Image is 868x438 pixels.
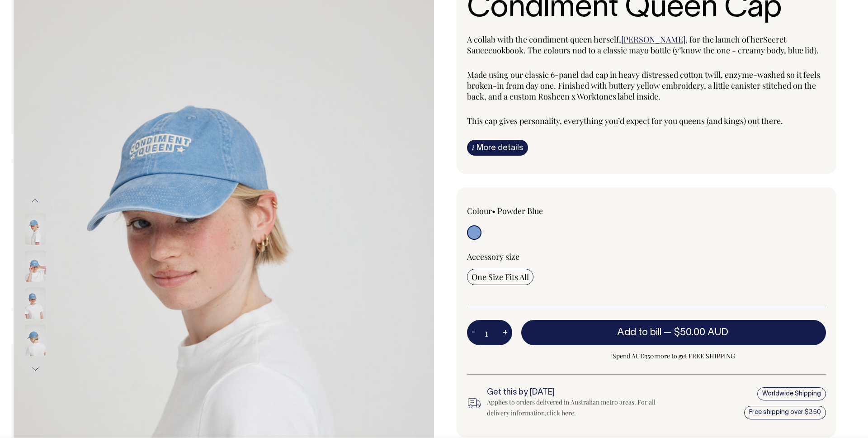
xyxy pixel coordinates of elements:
[25,324,46,356] img: Condiment Queen Cap
[467,269,533,285] input: One Size Fits All
[488,45,819,56] span: cookbook. The colours nod to a classic mayo bottle (y’know the one - creamy body, blue lid).
[547,409,574,417] a: click here
[521,320,826,345] button: Add to bill —$50.00 AUD
[492,205,495,216] span: •
[498,324,512,342] button: +
[25,287,46,319] img: Condiment Queen Cap
[28,359,42,379] button: Next
[487,397,663,419] div: Applies to orders delivered in Australian metro areas. For all delivery information, .
[621,34,685,45] a: [PERSON_NAME]
[467,205,611,216] div: Colour
[497,205,543,216] label: Powder Blue
[674,328,728,337] span: $50.00 AUD
[685,34,763,45] span: , for the launch of her
[467,251,826,262] div: Accessory size
[472,143,474,152] span: i
[25,250,46,282] img: Condiment Queen Cap
[467,69,820,102] span: Made using our classic 6-panel dad cap in heavy distressed cotton twill, enzyme-washed so it feel...
[28,190,42,210] button: Previous
[487,388,663,397] h6: Get this by [DATE]
[25,213,46,245] img: Condiment Queen Cap
[467,34,786,56] span: Secret Sauce
[617,328,661,337] span: Add to bill
[467,324,480,342] button: -
[521,351,826,362] span: Spend AUD350 more to get FREE SHIPPING
[467,140,528,156] a: iMore details
[472,271,529,282] span: One Size Fits All
[467,115,783,126] span: This cap gives personality, everything you’d expect for you queens (and kings) out there.
[467,34,621,45] span: A collab with the condiment queen herself,
[664,328,731,337] span: —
